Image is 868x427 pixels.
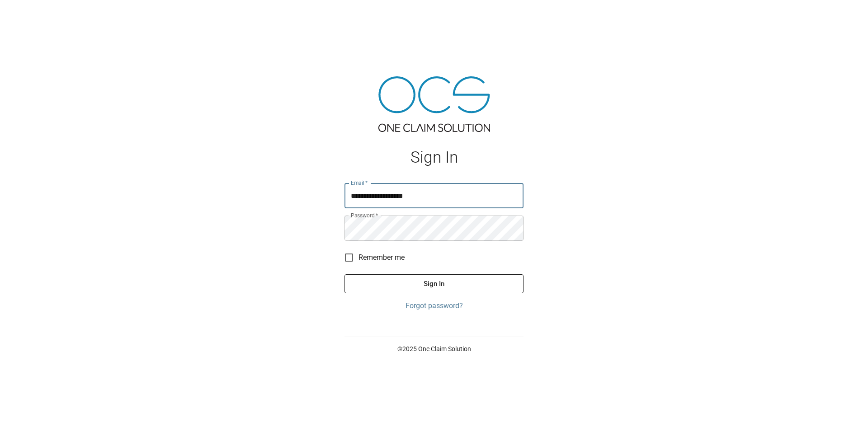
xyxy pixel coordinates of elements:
h1: Sign In [344,148,524,167]
p: © 2025 One Claim Solution [344,344,524,353]
label: Password [351,211,378,219]
a: Forgot password? [344,300,524,311]
label: Email [351,179,368,187]
button: Sign In [344,274,524,293]
span: Remember me [359,252,405,263]
img: ocs-logo-tra.png [378,76,490,132]
img: ocs-logo-white-transparent.png [11,5,47,23]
